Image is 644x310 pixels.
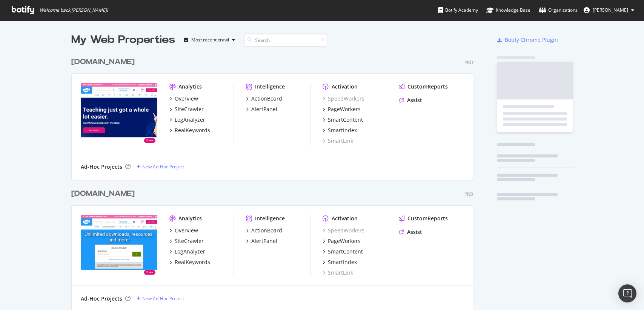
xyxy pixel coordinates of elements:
div: New Ad-Hoc Project [142,295,184,302]
div: SiteCrawler [175,105,204,113]
div: Intelligence [255,83,285,90]
a: LogAnalyzer [169,116,205,124]
button: Most recent crawl [181,34,238,46]
div: CustomReports [407,83,448,90]
a: SiteCrawler [169,237,204,245]
div: My Web Properties [71,32,175,47]
a: CustomReports [399,215,448,222]
div: RealKeywords [175,258,210,266]
button: [PERSON_NAME] [578,4,640,16]
a: SpeedWorkers [323,227,364,234]
a: [DOMAIN_NAME] [71,188,138,199]
a: PageWorkers [323,237,361,245]
a: SmartIndex [323,127,357,134]
a: RealKeywords [169,127,210,134]
div: ActionBoard [251,95,282,102]
div: LogAnalyzer [175,248,205,255]
a: PageWorkers [323,105,361,113]
a: AlertPanel [246,237,277,245]
img: www.twinkl.com.au [81,83,157,144]
div: [DOMAIN_NAME] [71,188,135,199]
a: [DOMAIN_NAME] [71,57,138,67]
a: ActionBoard [246,227,282,234]
a: RealKeywords [169,258,210,266]
a: SpeedWorkers [323,95,364,102]
div: Botify Chrome Plugin [505,36,558,44]
a: SmartLink [323,137,353,145]
div: Ad-Hoc Projects [81,295,122,302]
div: RealKeywords [175,127,210,134]
div: AlertPanel [251,105,277,113]
a: AlertPanel [246,105,277,113]
div: Activation [332,215,358,222]
img: twinkl.co.uk [81,215,157,276]
div: CustomReports [407,215,448,222]
a: Assist [399,96,422,104]
div: Assist [407,228,422,236]
div: Organizations [539,6,578,14]
span: Welcome back, [PERSON_NAME] ! [40,7,108,13]
div: SmartContent [328,116,363,124]
div: Knowledge Base [486,6,530,14]
div: Assist [407,96,422,104]
span: Paul Beer [593,7,628,13]
div: Analytics [178,215,202,222]
a: SmartIndex [323,258,357,266]
a: Botify Chrome Plugin [497,36,558,44]
div: Open Intercom Messenger [618,284,636,302]
div: SmartContent [328,248,363,255]
div: SmartIndex [328,258,357,266]
div: ActionBoard [251,227,282,234]
a: SiteCrawler [169,105,204,113]
a: SmartLink [323,269,353,276]
div: Pro [464,191,473,197]
div: Activation [332,83,358,90]
a: Assist [399,228,422,236]
a: LogAnalyzer [169,248,205,255]
div: SmartIndex [328,127,357,134]
a: New Ad-Hoc Project [137,163,184,170]
div: SiteCrawler [175,237,204,245]
a: New Ad-Hoc Project [137,295,184,302]
div: Overview [175,95,198,102]
a: Overview [169,227,198,234]
div: PageWorkers [328,105,361,113]
div: [DOMAIN_NAME] [71,57,135,67]
div: LogAnalyzer [175,116,205,124]
a: SmartContent [323,116,363,124]
div: Pro [464,59,473,66]
div: Botify Academy [438,6,478,14]
div: New Ad-Hoc Project [142,163,184,170]
div: Intelligence [255,215,285,222]
a: Overview [169,95,198,102]
a: ActionBoard [246,95,282,102]
div: PageWorkers [328,237,361,245]
input: Search [244,34,327,47]
div: Overview [175,227,198,234]
a: CustomReports [399,83,448,90]
div: Ad-Hoc Projects [81,163,122,171]
div: Analytics [178,83,202,90]
div: AlertPanel [251,237,277,245]
div: Most recent crawl [191,38,229,42]
a: SmartContent [323,248,363,255]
